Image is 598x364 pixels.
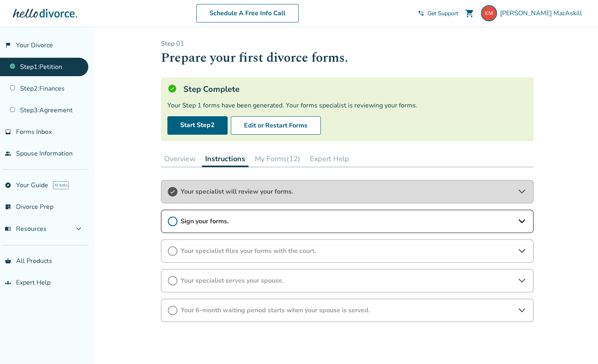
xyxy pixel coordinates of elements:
[74,224,83,234] span: expand_more
[202,151,248,167] button: Instructions
[5,258,11,264] span: shopping_basket
[5,279,11,286] span: groups
[558,326,598,364] iframe: Chat Widget
[16,127,52,136] span: Forms Inbox
[181,217,514,226] span: Sign your forms.
[161,39,533,48] p: Step 0 1
[181,306,514,315] span: Your 6-month waiting period starts when your spouse is served.
[500,9,585,18] span: [PERSON_NAME] MacAskill
[252,151,303,167] button: My Forms(12)
[181,247,514,255] span: Your specialist files your forms with the court.
[181,276,514,285] span: Your specialist serves your spouse.
[167,116,228,135] a: Start Step2
[5,224,47,233] span: Resources
[307,151,352,167] button: Expert Help
[5,129,11,135] span: inbox
[161,48,533,68] h1: Prepare your first divorce forms.
[5,150,11,157] span: people
[5,226,11,232] span: menu_book
[418,10,424,16] span: phone_in_talk
[5,204,11,210] span: list_alt_check
[161,151,199,167] button: Overview
[5,182,11,188] span: explore
[481,5,497,21] img: kmacaskill@gmail.com
[196,4,299,22] a: Schedule A Free Info Call
[418,10,458,17] a: phone_in_talkGet Support
[181,187,514,196] span: Your specialist will review your forms.
[167,101,527,110] div: Your Step 1 forms have been generated. Your forms specialist is reviewing your forms.
[231,116,321,135] button: Edit or Restart Forms
[427,10,458,17] span: Get Support
[465,8,474,18] span: shopping_cart
[5,42,11,49] span: flag_2
[183,84,240,95] h5: Step Complete
[53,181,69,189] span: AI beta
